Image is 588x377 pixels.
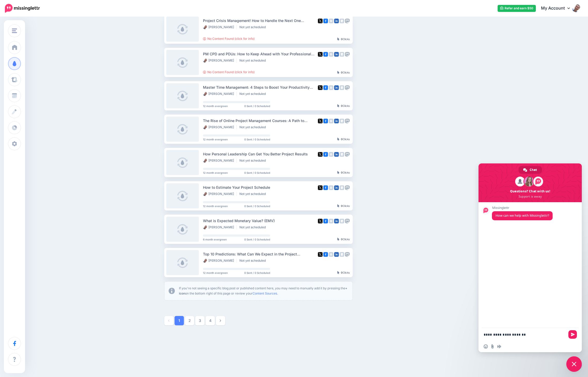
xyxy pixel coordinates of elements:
[253,291,277,295] a: Content Sources
[203,118,316,124] div: The Rise of Online Project Management Courses: A Path to Advancing Your Nursing MBA
[492,206,553,210] span: Missinglettr
[340,185,344,190] img: google_business-grey-square.png
[530,166,537,174] span: Chat
[244,205,270,207] span: 0 Sent / 0 Scheduled
[337,138,340,141] img: pointer-grey-darker.png
[239,159,268,163] li: Not yet scheduled
[318,252,323,257] img: twitter-square.png
[329,219,333,223] img: instagram-grey-square.png
[341,271,343,274] b: 0
[203,205,228,207] span: 12 month evergreen
[345,219,350,223] img: mastodon-grey-square.png
[244,272,270,274] span: 0 Sent / 0 Scheduled
[203,92,237,96] li: [PERSON_NAME]
[203,171,228,174] span: 12 month evergreen
[337,138,350,141] div: Clicks
[337,238,340,241] img: pointer-grey-darker.png
[341,204,343,207] b: 0
[337,271,350,274] div: Clicks
[568,330,577,339] span: Send
[323,119,328,123] img: facebook-square.png
[323,252,328,257] img: facebook-square.png
[337,104,340,107] img: pointer-grey-darker.png
[195,316,205,325] a: 3
[536,2,580,15] a: My Account
[5,4,40,13] img: Missinglettr
[334,119,339,123] img: linkedin-square.png
[329,52,333,57] img: instagram-grey-square.png
[203,105,228,107] span: 12 month evergreen
[318,19,323,23] img: twitter-square.png
[341,171,343,174] b: 0
[340,219,344,223] img: google_business-grey-square.png
[340,119,344,123] img: google_business-grey-square.png
[340,52,344,57] img: google_business-grey-square.png
[203,272,228,274] span: 12 month evergreen
[334,52,339,57] img: linkedin-square.png
[341,138,343,141] b: 0
[239,192,268,196] li: Not yet scheduled
[490,344,495,349] span: Send a file
[244,105,270,107] span: 0 Sent / 0 Scheduled
[484,344,488,349] span: Insert an emoji
[341,37,343,41] b: 0
[340,19,344,23] img: google_business-grey-square.png
[323,219,328,223] img: facebook-square.png
[239,92,268,96] li: Not yet scheduled
[239,125,268,129] li: Not yet scheduled
[203,151,316,157] div: How Personal Leadership Can Get You Better Project Results
[337,171,340,174] img: pointer-grey-darker.png
[179,286,348,296] p: If you're not seeing a specific blog post or published content here, you may need to manually add...
[323,85,328,90] img: facebook-square.png
[345,185,350,190] img: mastodon-grey-square.png
[345,119,350,123] img: mastodon-grey-square.png
[337,71,350,74] div: Clicks
[345,19,350,23] img: mastodon-grey-square.png
[244,171,270,174] span: 0 Sent / 0 Scheduled
[329,252,333,257] img: instagram-grey-square.png
[345,152,350,157] img: mastodon-grey-square.png
[337,71,340,74] img: pointer-grey-darker.png
[484,332,565,337] textarea: Compose your message...
[203,25,237,29] li: [PERSON_NAME]
[337,37,340,41] img: pointer-grey-darker.png
[345,52,350,57] img: mastodon-grey-square.png
[203,37,255,41] a: No Content Found (click for info)
[169,288,175,294] img: info-circle-grey.png
[239,225,268,229] li: Not yet scheduled
[203,125,237,129] li: [PERSON_NAME]
[178,319,180,322] strong: 1
[337,204,340,207] img: pointer-grey-darker.png
[323,152,328,157] img: facebook-square.png
[497,344,501,349] span: Audio message
[519,166,542,174] div: Chat
[498,5,536,12] a: Refer and earn $50
[12,28,17,33] img: menu.png
[334,219,339,223] img: linkedin-square.png
[329,152,333,157] img: instagram-grey-square.png
[334,85,339,90] img: linkedin-square.png
[323,19,328,23] img: facebook-square.png
[337,205,350,208] div: Clicks
[203,159,237,163] li: [PERSON_NAME]
[206,316,215,325] a: 4
[337,38,350,41] div: Clicks
[341,238,343,241] b: 0
[203,259,237,263] li: [PERSON_NAME]
[337,271,340,274] img: pointer-grey-darker.png
[329,19,333,23] img: instagram-grey-square.png
[203,51,316,57] div: PM CPD and PDUs: How to Keep Ahead with Your Professional Development
[318,219,323,223] img: twitter-square.png
[239,25,268,29] li: Not yet scheduled
[337,171,350,174] div: Clicks
[203,18,316,24] div: Project Crisis Management! How to Handle the Next One Confidently
[340,252,344,257] img: google_business-grey-square.png
[329,119,333,123] img: instagram-grey-square.png
[179,286,347,295] b: + icon
[341,71,343,74] b: 0
[334,185,339,190] img: linkedin-square.png
[323,52,328,57] img: facebook-square.png
[244,238,270,241] span: 0 Sent / 0 Scheduled
[340,152,344,157] img: google_business-grey-square.png
[340,85,344,90] img: google_business-grey-square.png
